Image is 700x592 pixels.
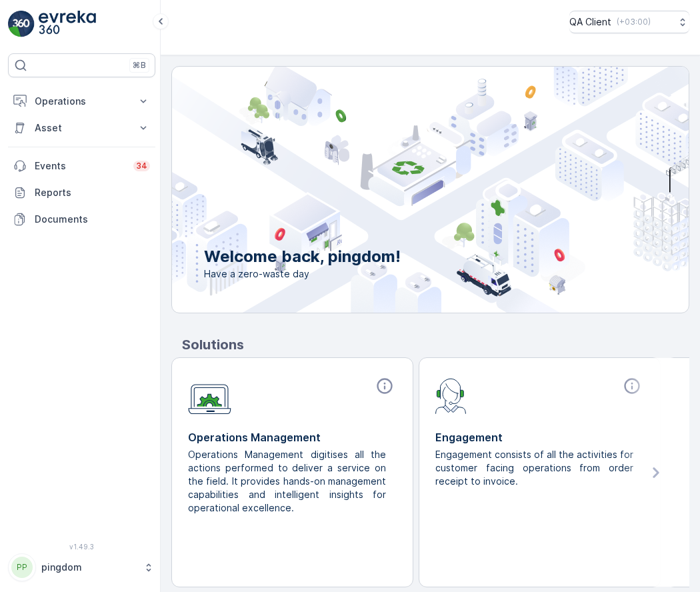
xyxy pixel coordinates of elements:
button: Asset [8,115,155,141]
p: Asset [35,121,129,135]
p: 34 [136,161,147,171]
img: module-icon [188,377,231,415]
a: Reports [8,179,155,206]
button: QA Client(+03:00) [569,11,689,33]
a: Events34 [8,153,155,179]
p: Operations Management [188,429,397,445]
span: Have a zero-waste day [204,267,401,281]
p: QA Client [569,15,611,29]
p: Operations [35,95,129,108]
p: ⌘B [133,60,146,71]
button: Operations [8,88,155,115]
img: logo_light-DOdMpM7g.png [39,11,96,37]
span: v 1.49.3 [8,543,155,551]
p: Solutions [182,335,689,355]
p: Operations Management digitises all the actions performed to deliver a service on the field. It p... [188,448,386,515]
p: pingdom [41,561,137,574]
img: module-icon [435,377,467,414]
a: Documents [8,206,155,233]
p: Welcome back, pingdom! [204,246,401,267]
p: ( +03:00 ) [617,17,651,27]
div: PP [11,557,33,578]
p: Documents [35,213,150,226]
p: Engagement [435,429,644,445]
img: city illustration [112,67,689,313]
p: Reports [35,186,150,199]
button: PPpingdom [8,553,155,581]
p: Engagement consists of all the activities for customer facing operations from order receipt to in... [435,448,633,488]
p: Events [35,159,125,173]
img: logo [8,11,35,37]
